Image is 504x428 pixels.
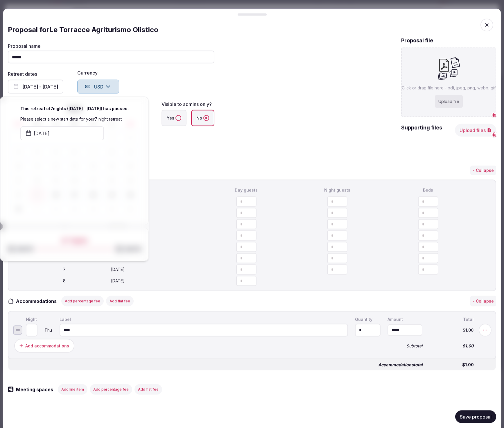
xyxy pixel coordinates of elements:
button: [DATE] - [DATE] [8,80,63,94]
p: Click or drag file here - pdf, jpeg, png, webp, gif [402,85,496,91]
button: Add line item [58,384,87,395]
p: This retreat of 7 nights ( [DATE] - [DATE] ) has passed. [20,106,129,112]
span: Accommodations total [378,363,423,367]
h3: Accommodations [14,298,62,305]
label: No [191,110,214,126]
button: Add percentage fee [61,296,104,306]
button: Upload files [455,124,496,137]
div: [DATE] [111,221,200,227]
div: [DATE] [111,244,200,250]
button: Add flat fee [106,296,134,306]
div: Quantity [354,316,382,323]
button: Add percentage fee [90,384,132,395]
div: Total [428,316,475,323]
button: Add flat fee [134,384,162,395]
button: - Collapse [470,296,496,306]
h2: Supporting files [401,124,442,137]
div: Thu [39,328,53,332]
div: [DATE] [111,267,200,273]
span: $1.00 [429,328,473,332]
div: 8 [20,278,109,284]
label: Currency [77,70,119,75]
button: Save proposal [455,410,496,423]
div: Upload file [435,95,463,108]
div: [DATE] [111,278,200,284]
h2: Proposal file [401,37,433,44]
button: Yes [175,115,181,121]
button: - Collapse [470,166,496,175]
label: Visible to admins only? [162,101,212,107]
h3: Meeting spaces [14,386,59,393]
button: Add accommodations [14,339,74,353]
label: Proposal name [8,44,214,48]
p: Please select a new start date for your 7 night retreat. [20,116,129,122]
div: Night [25,316,54,323]
div: [DATE] [111,199,200,205]
div: Day guests [202,187,290,193]
label: Retreat dates [8,71,37,77]
span: $1.00 [430,363,474,367]
button: USD [77,80,119,94]
div: Proposal for Le Torracce Agriturismo Olistico [8,25,496,34]
button: [DATE] [20,126,104,140]
span: $1.00 [429,344,473,348]
div: 7 [20,267,109,273]
button: No [203,115,209,121]
div: [DATE] [111,233,200,239]
div: [DATE] [111,210,200,216]
div: Label [58,316,349,323]
div: Beds [384,187,472,193]
div: Amount [386,316,424,323]
label: Yes [162,110,186,126]
div: [DATE] [111,255,200,261]
div: Add accommodations [25,343,69,349]
div: Subtotal [386,343,424,349]
div: Date [111,187,200,193]
div: Night guests [293,187,381,193]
